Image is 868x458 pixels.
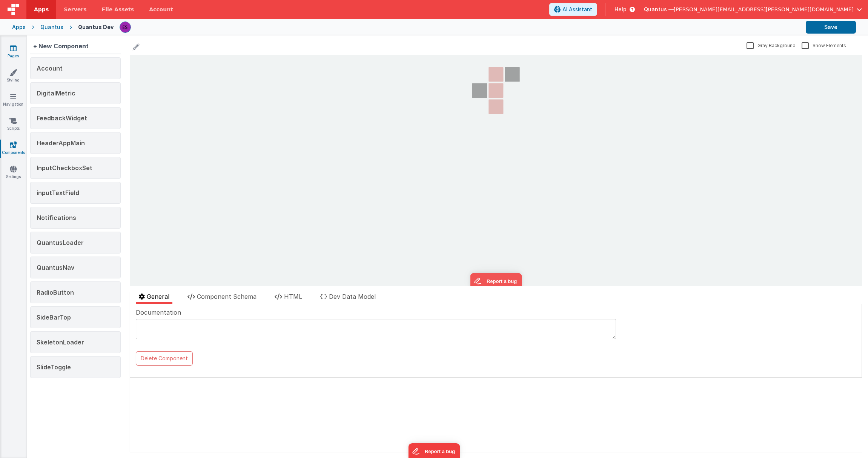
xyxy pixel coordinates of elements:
span: General [147,293,169,300]
span: Apps [34,6,49,13]
span: SkeletonLoader [37,338,84,346]
span: [PERSON_NAME][EMAIL_ADDRESS][PERSON_NAME][DOMAIN_NAME] [674,6,854,13]
label: Gray Background [747,41,796,49]
span: Component Schema [197,293,257,300]
span: Dev Data Model [329,293,376,300]
span: Quantus — [644,6,674,13]
span: QuantusLoader [37,239,84,246]
button: Quantus — [PERSON_NAME][EMAIL_ADDRESS][PERSON_NAME][DOMAIN_NAME] [644,6,862,13]
span: SideBarTop [37,314,71,321]
div: Quantus [40,23,63,31]
span: QuantusNav [37,264,74,271]
span: DigitalMetric [37,89,75,97]
span: HTML [284,293,302,300]
button: AI Assistant [549,3,597,16]
span: HeaderAppMain [37,139,85,147]
span: Notifications [37,214,76,221]
span: inputTextField [37,189,79,197]
img: 2445f8d87038429357ee99e9bdfcd63a [120,22,131,32]
span: File Assets [102,6,134,13]
button: Delete Component [136,351,193,366]
div: Apps [12,23,26,31]
div: + New Component [30,38,92,54]
span: Servers [64,6,86,13]
span: Documentation [136,308,181,317]
div: Quantus Dev [78,23,114,31]
span: Help [615,6,627,13]
span: SlideToggle [37,363,71,371]
span: RadioButton [37,289,74,296]
iframe: Marker.io feedback button [340,218,392,234]
button: Save [806,21,856,34]
span: FeedbackWidget [37,114,87,122]
label: Show Elements [802,41,846,49]
span: AI Assistant [562,6,592,13]
span: Account [37,65,63,72]
span: InputCheckboxSet [37,164,92,172]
